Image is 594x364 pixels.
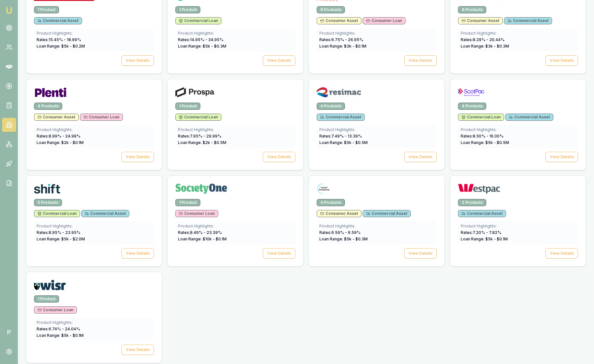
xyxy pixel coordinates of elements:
span: Consumer Loan [84,115,119,120]
a: The Asset Financier logo4 ProductsConsumer AssetCommercial AssetProduct Highlights:Rates:6.59% - ... [309,175,445,267]
button: View Details [546,152,578,162]
button: View Details [404,55,437,66]
img: The Asset Financier logo [317,183,330,194]
span: Consumer Asset [320,211,358,216]
img: Society One logo [175,183,227,194]
img: ScotPac logo [458,87,484,97]
span: Consumer Loan [179,211,215,216]
span: Loan Range: $ 10 k - $ 0.1 M [178,237,227,241]
span: Rates: 6.59 % - 6.59 % [319,230,361,235]
div: 1 Product [34,6,59,13]
span: Rates: 8.99 % - 24.99 % [37,134,80,138]
span: Loan Range: $ 5 k - $ 0.1 M [461,237,508,241]
span: Loan Range: $ 2 k - $ 0.5 M [178,140,226,145]
span: P [2,325,16,339]
div: Product Highlights: [319,224,434,229]
span: Loan Range: $ 3 k - $ 0.1 M [319,44,366,49]
button: View Details [404,152,437,162]
span: Loan Range: $ 5 k - $ 2.0 M [37,237,85,241]
div: Product Highlights: [37,320,151,325]
div: 4 Products [34,103,62,110]
span: Consumer Loan [38,307,73,313]
button: View Details [404,248,437,259]
span: Loan Range: $ 5 k - $ 0.5 M [319,140,368,145]
div: 4 Products [317,103,345,110]
div: Product Highlights: [37,31,151,36]
div: 2 Products [458,199,486,206]
span: Rates: 14.95 % - 34.95 % [178,37,223,42]
div: Product Highlights: [461,224,576,229]
button: View Details [263,152,295,162]
span: Loan Range: $ 5 k - $ 0.3 M [178,44,226,49]
span: Consumer Asset [320,18,358,23]
span: Loan Range: $ 2 k - $ 0.1 M [37,140,84,145]
span: Commercial Loan [179,115,218,120]
div: Product Highlights: [178,224,293,229]
span: Rates: 8.49 % - 23.39 % [178,230,222,235]
div: Product Highlights: [178,127,293,132]
button: View Details [122,248,154,259]
span: Rates: 7.20 % - 7.82 % [461,230,501,235]
span: Loan Range: $ 5 k - $ 0.5 M [461,140,509,145]
div: 1 Product [34,295,59,303]
img: emu-icon-u.png [5,6,13,14]
span: Commercial Asset [85,211,126,216]
div: Product Highlights: [461,127,576,132]
a: Plenti logo4 ProductsConsumer AssetConsumer LoanProduct Highlights:Rates:8.99% - 24.99%Loan Range... [26,79,162,170]
span: Rates: 6.75 % - 26.95 % [319,37,363,42]
div: 1 Product [175,199,200,206]
div: 5 Products [34,199,62,206]
span: Commercial Loan [38,211,77,216]
span: Consumer Asset [38,115,75,120]
div: Product Highlights: [319,127,434,132]
div: 4 Products [317,199,345,206]
span: Rates: 8.95 % - 23.95 % [37,230,80,235]
span: Rates: 6.74 % - 24.04 % [37,326,80,331]
div: 1 Product [175,103,200,110]
img: Prospa logo [175,87,214,97]
button: View Details [546,55,578,66]
span: Commercial Loan [462,115,501,120]
span: Commercial Asset [508,18,549,23]
div: 8 Products [317,6,345,13]
div: 9 Products [458,6,486,13]
img: Shift logo [34,183,60,194]
span: Commercial Asset [320,115,361,120]
img: Resimac logo [317,87,361,97]
div: Product Highlights: [37,224,151,229]
a: Shift logo5 ProductsCommercial LoanCommercial AssetProduct Highlights:Rates:8.95% - 23.95%Loan Ra... [26,175,162,267]
span: Loan Range: $ 3 k - $ 0.3 M [461,44,509,49]
div: 1 Product [175,6,200,13]
span: Rates: 7.49 % - 13.39 % [319,134,362,138]
a: Westpac logo2 ProductsCommercial AssetProduct Highlights:Rates:7.20% - 7.82%Loan Range: $5k - $0.... [450,175,586,267]
span: Consumer Asset [462,18,499,23]
span: Commercial Asset [38,18,78,23]
img: Westpac logo [458,183,500,194]
a: Prospa logo1 ProductCommercial LoanProduct Highlights:Rates:7.95% - 29.99%Loan Range: $2k - $0.5M... [167,79,303,170]
div: Product Highlights: [461,31,576,36]
span: Commercial Loan [179,18,218,23]
a: WISR logo1 ProductConsumer LoanProduct Highlights:Rates:6.74% - 24.04%Loan Range: $5k - $0.1MView... [26,272,162,363]
button: View Details [263,55,295,66]
a: Society One logo1 ProductConsumer LoanProduct Highlights:Rates:8.49% - 23.39%Loan Range: $10k - $... [167,175,303,267]
span: Loan Range: $ 5 k - $ 0.2 M [37,44,85,49]
span: Loan Range: $ 5 k - $ 0.1 M [37,333,84,338]
button: View Details [546,248,578,259]
img: Plenti logo [34,87,67,97]
span: Rates: 7.95 % - 29.99 % [178,134,221,138]
span: Rates: 15.45 % - 18.99 % [37,37,81,42]
img: WISR logo [34,280,66,290]
span: Commercial Asset [366,211,407,216]
div: Product Highlights: [319,31,434,36]
span: Consumer Loan [366,18,402,23]
span: Rates: 8.29 % - 20.44 % [461,37,505,42]
button: View Details [122,345,154,355]
span: Commercial Asset [509,115,550,120]
div: Product Highlights: [37,127,151,132]
span: Rates: 8.50 % - 16.00 % [461,134,504,138]
span: Loan Range: $ 5 k - $ 0.3 M [319,237,368,241]
button: View Details [122,152,154,162]
div: 4 Products [458,103,486,110]
div: Product Highlights: [178,31,293,36]
button: View Details [122,55,154,66]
